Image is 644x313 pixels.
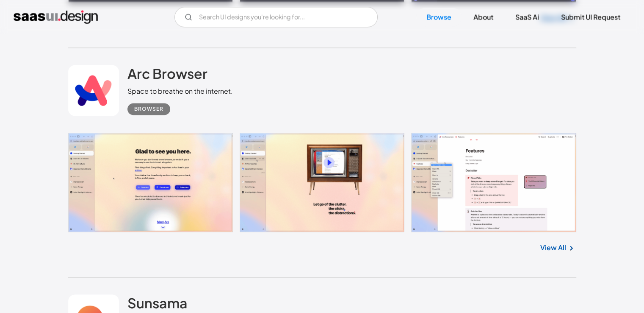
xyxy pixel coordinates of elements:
[127,86,233,96] div: Space to breathe on the internet.
[463,8,503,26] a: About
[416,8,462,26] a: Browse
[174,7,378,27] input: Search UI designs you're looking for...
[127,294,188,311] h2: Sunsama
[505,8,549,26] a: SaaS Ai
[127,65,207,82] h2: Arc Browser
[551,8,630,26] a: Submit UI Request
[14,10,98,24] a: home
[174,7,378,27] form: Email Form
[134,104,163,114] div: Browser
[127,65,207,86] a: Arc Browser
[540,243,566,253] a: View All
